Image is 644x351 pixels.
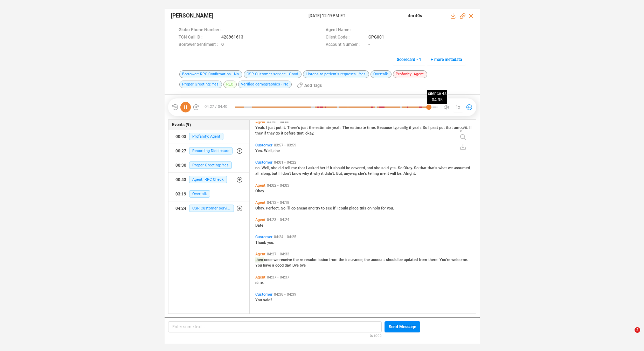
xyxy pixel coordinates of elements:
[420,166,428,170] span: that
[255,257,264,262] span: then
[292,263,300,268] span: Bye
[320,166,326,170] span: her
[273,149,280,153] span: she
[255,189,265,193] span: Okay.
[292,171,302,176] span: know
[403,171,416,176] span: Alright.
[325,171,336,176] span: didn't.
[255,183,265,188] span: Agent
[263,263,272,268] span: have
[255,263,263,268] span: You
[332,125,342,130] span: yeah.
[200,102,235,112] span: 04:27 / 04:40
[179,27,218,34] span: Globo Phone Number :
[423,125,428,130] span: So
[390,166,398,170] span: yes.
[371,70,392,78] span: Overtalk
[456,102,460,113] span: 1x
[189,205,234,212] span: CSR Customer service - Good
[272,160,298,165] span: 04:01 - 04:22
[373,206,381,211] span: hold
[175,160,186,171] div: 00:30
[265,218,291,222] span: 04:23 - 04:24
[255,206,266,211] span: Okay.
[305,131,314,136] span: okay.
[179,34,218,41] span: TCN Call ID :
[337,206,339,211] span: I
[263,298,272,302] span: said?
[367,206,373,211] span: on
[265,183,291,188] span: 04:02 - 04:03
[265,275,291,280] span: 04:37 - 04:37
[333,206,337,211] span: if
[333,166,346,170] span: should
[285,263,292,268] span: day.
[374,166,381,170] span: she
[168,187,249,201] button: 03:19Overtalk
[419,257,428,262] span: from
[283,171,292,176] span: don't
[278,166,285,170] span: did
[272,143,298,147] span: 03:57 - 03:59
[168,144,249,158] button: 00:27Recording Disclosure
[326,27,365,34] span: Agent Name :
[371,257,386,262] span: account
[221,34,243,41] span: 428961613
[255,200,265,205] span: Agent
[301,125,309,130] span: just
[368,41,370,49] span: -
[350,125,367,130] span: estimate
[308,206,316,211] span: and
[313,171,321,176] span: why
[272,263,275,268] span: a
[342,125,350,130] span: The
[310,171,313,176] span: it
[448,166,454,170] span: we
[397,54,421,65] span: Scorecard • 1
[381,166,390,170] span: said
[285,166,291,170] span: tell
[389,321,416,332] span: Send Message
[367,166,374,170] span: and
[368,27,370,34] span: -
[287,125,301,130] span: There's
[221,27,223,34] span: -
[304,257,329,262] span: resubmission
[281,171,283,176] span: I
[393,125,409,130] span: typically,
[189,133,223,140] span: Profanity: Agent
[272,292,298,297] span: 04:38 - 04:39
[428,257,439,262] span: there.
[265,252,291,256] span: 04:27 - 04:33
[281,206,286,211] span: So
[189,147,233,154] span: Recording Disclosure
[255,281,264,285] span: date.
[414,166,420,170] span: So
[276,131,281,136] span: do
[255,218,265,222] span: Agent
[268,125,276,130] span: just
[297,206,308,211] span: ahead
[326,41,365,49] span: Account Number :
[175,174,186,185] div: 00:43
[346,166,351,170] span: be
[430,125,439,130] span: past
[344,171,358,176] span: anyway,
[171,12,213,20] span: [PERSON_NAME]
[264,131,267,136] span: if
[265,200,291,205] span: 04:13 - 04:18
[427,54,466,65] button: + more metadata
[393,70,427,78] span: Profanity: Agent
[387,171,390,176] span: it
[309,125,316,130] span: the
[264,149,273,153] span: Well,
[262,166,271,170] span: Well,
[451,257,468,262] span: welcome.
[385,321,420,332] button: Send Message
[297,131,305,136] span: that,
[175,188,186,200] div: 03:19
[272,171,278,176] span: but
[291,206,297,211] span: go
[175,203,186,214] div: 04:24
[168,158,249,172] button: 00:30Proper Greeting: Yes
